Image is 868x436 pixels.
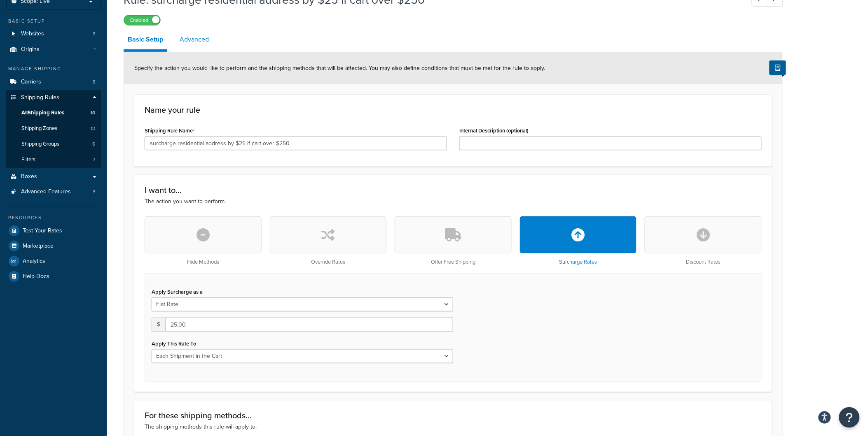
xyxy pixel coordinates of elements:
a: Carriers8 [6,74,101,90]
a: Advanced Features3 [6,184,101,199]
p: The shipping methods this rule will apply to. [145,422,762,431]
a: Origins1 [6,42,101,57]
div: Surcharge Rates [520,216,637,265]
span: Shipping Groups [21,141,59,148]
li: Websites [6,26,101,42]
a: Shipping Zones13 [6,121,101,136]
div: Override Rates [270,216,387,265]
li: Shipping Zones [6,121,101,136]
li: Shipping Groups [6,137,101,152]
span: $ [152,318,165,332]
span: 3 [93,30,96,37]
li: Carriers [6,74,101,90]
a: Filters7 [6,152,101,167]
span: Analytics [23,258,45,265]
a: Marketplace [6,239,101,253]
span: 13 [91,125,95,132]
div: Basic Setup [6,18,101,25]
a: AllShipping Rules10 [6,105,101,121]
a: Shipping Rules [6,90,101,105]
span: 1 [94,46,96,53]
span: Carriers [21,79,41,86]
p: The action you want to perform. [145,197,762,206]
h3: For these shipping methods... [145,411,762,420]
span: 6 [92,141,95,148]
span: Websites [21,30,44,37]
a: Shipping Groups6 [6,137,101,152]
span: 3 [93,188,96,195]
span: Shipping Zones [21,125,57,132]
h3: I want to... [145,186,762,195]
span: Filters [21,156,35,163]
div: Resources [6,214,101,221]
span: Boxes [21,173,37,180]
span: Specify the action you would like to perform and the shipping methods that will be affected. You ... [134,64,545,72]
button: Open Resource Center [839,407,860,428]
span: Help Docs [23,273,49,280]
div: Manage Shipping [6,65,101,72]
span: All Shipping Rules [21,109,64,116]
div: Offer Free Shipping [395,216,512,265]
a: Websites3 [6,26,101,42]
label: Enabled [124,15,160,25]
h3: Name your rule [145,105,762,114]
label: Apply Surcharge as a [152,289,203,295]
button: Show Help Docs [770,60,786,75]
span: 10 [90,109,95,116]
span: 7 [93,156,95,163]
label: Shipping Rule Name [145,128,195,134]
li: Origins [6,42,101,57]
div: Discount Rates [645,216,762,265]
a: Advanced [175,30,213,49]
a: Test Your Rates [6,223,101,238]
span: Marketplace [23,243,54,250]
a: Help Docs [6,269,101,284]
span: Advanced Features [21,188,71,195]
a: Basic Setup [124,30,167,52]
span: Shipping Rules [21,94,59,101]
span: 8 [93,79,96,86]
div: Hide Methods [145,216,262,265]
li: Filters [6,152,101,167]
li: Advanced Features [6,184,101,199]
span: Origins [21,46,40,53]
label: Internal Description (optional) [459,128,529,134]
span: Test Your Rates [23,227,62,234]
label: Apply This Rate To [152,341,196,347]
a: Analytics [6,254,101,269]
a: Boxes [6,169,101,184]
li: Shipping Rules [6,90,101,168]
